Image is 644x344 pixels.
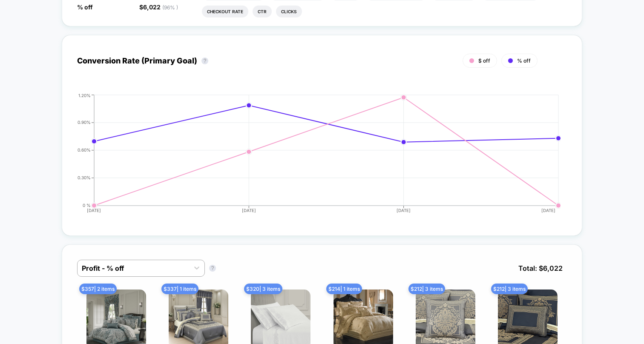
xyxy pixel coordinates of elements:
span: Total: $ 6,022 [514,260,567,277]
div: CONVERSION_RATE [69,93,558,221]
span: $ 320 | 3 items [244,284,282,294]
tspan: 0 % [83,203,91,208]
span: $ [139,3,178,11]
tspan: 1.20% [78,92,91,97]
span: $ 212 | 3 items [491,284,528,294]
li: Checkout Rate [202,6,248,17]
span: ( 96 % ) [162,4,178,11]
li: Ctr [253,6,272,17]
tspan: [DATE] [242,208,256,213]
button: ? [201,57,208,64]
span: % off [517,57,531,64]
tspan: 0.90% [78,120,91,125]
span: % off [77,3,93,11]
li: Clicks [276,6,302,17]
tspan: [DATE] [87,208,101,213]
span: $ 337 | 1 items [161,284,198,294]
tspan: [DATE] [397,208,411,213]
span: 6,022 [143,3,178,11]
tspan: [DATE] [542,208,556,213]
span: $ 357 | 2 items [79,284,117,294]
tspan: 0.60% [78,147,91,152]
tspan: 0.30% [78,175,91,180]
span: $ 212 | 3 items [408,284,445,294]
span: $ off [478,57,490,64]
span: $ 214 | 1 items [326,284,362,294]
button: ? [209,265,216,272]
